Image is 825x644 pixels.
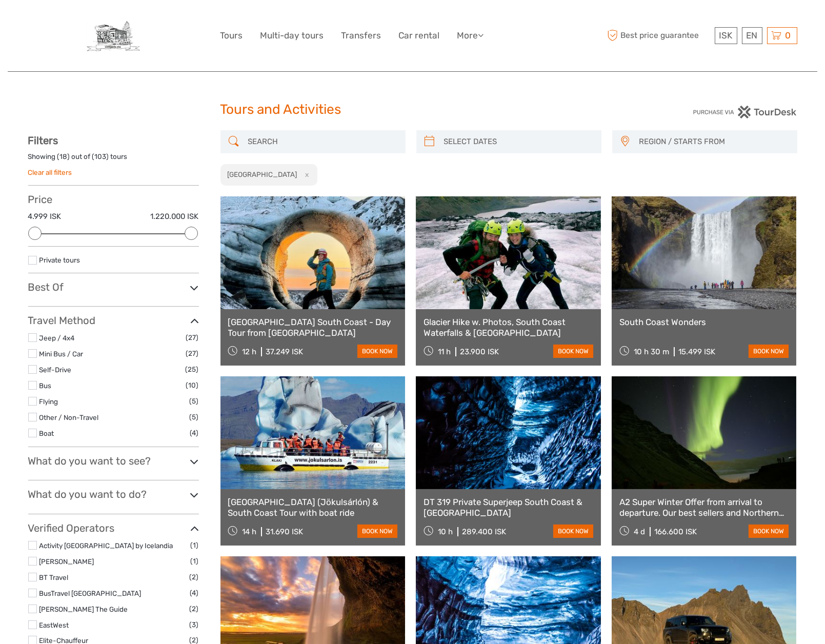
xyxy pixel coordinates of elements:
[605,27,712,44] span: Best price guarantee
[424,497,593,518] a: DT 319 Private Superjeep South Coast & [GEOGRAPHIC_DATA]
[186,332,199,344] span: (27)
[151,211,199,222] label: 1.220.000 ISK
[553,525,593,538] a: book now
[635,133,792,150] button: REGION / STARTS FROM
[28,152,199,168] div: Showing ( ) out of ( ) tours
[39,366,72,374] a: Self-Drive
[341,28,381,43] a: Transfers
[39,541,173,550] a: Activity [GEOGRAPHIC_DATA] by Icelandia
[28,211,62,222] label: 4.999 ISK
[86,20,140,51] img: COMFORT IN THE HEART OF REYKJAVÍKCOMFORT IN THE HEART OF REYKJAVÍK
[457,28,484,43] a: More
[39,397,58,406] a: Flying
[749,525,789,538] a: book now
[399,28,440,43] a: Car rental
[39,350,84,358] a: Mini Bus / Car
[190,427,199,439] span: (4)
[191,555,199,567] span: (1)
[186,364,199,375] span: (25)
[298,169,312,180] button: x
[39,573,69,581] a: BT Travel
[39,413,99,421] a: Other / Non-Travel
[784,30,793,41] span: 0
[357,345,397,358] a: book now
[242,347,256,356] span: 12 h
[14,18,116,26] p: We're away right now. Please check back later!
[39,334,75,342] a: Jeep / 4x4
[190,395,199,407] span: (5)
[39,621,69,629] a: EastWest
[39,256,81,264] a: Private tours
[678,347,715,356] div: 15.499 ISK
[619,317,789,327] a: South Coast Wonders
[28,134,58,147] strong: Filters
[28,193,199,206] h3: Price
[719,30,733,41] span: ISK
[190,619,199,631] span: (3)
[634,347,669,356] span: 10 h 30 m
[28,168,72,176] a: Clear all filters
[462,527,506,536] div: 289.400 ISK
[227,170,297,178] h2: [GEOGRAPHIC_DATA]
[190,587,199,599] span: (4)
[28,488,199,500] h3: What do you want to do?
[693,106,797,118] img: PurchaseViaTourDesk.png
[749,345,789,358] a: book now
[39,605,128,613] a: [PERSON_NAME] The Guide
[39,589,142,597] a: BusTravel [GEOGRAPHIC_DATA]
[742,27,762,44] div: EN
[634,527,645,536] span: 4 d
[553,345,593,358] a: book now
[28,522,199,534] h3: Verified Operators
[28,455,199,467] h3: What do you want to see?
[260,28,324,43] a: Multi-day tours
[424,317,593,338] a: Glacier Hike w. Photos, South Coast Waterfalls & [GEOGRAPHIC_DATA]
[95,152,107,162] label: 103
[39,429,54,437] a: Boat
[654,527,697,536] div: 166.600 ISK
[228,497,398,518] a: [GEOGRAPHIC_DATA] (Jökulsárlón) & South Coast Tour with boat ride
[438,347,451,356] span: 11 h
[220,102,605,118] h1: Tours and Activities
[266,527,303,536] div: 31.690 ISK
[242,527,256,536] span: 14 h
[190,411,199,423] span: (5)
[244,133,400,151] input: SEARCH
[186,348,199,359] span: (27)
[460,347,499,356] div: 23.900 ISK
[186,379,199,391] span: (10)
[190,603,199,615] span: (2)
[118,16,130,28] button: Open LiveChat chat widget
[191,539,199,551] span: (1)
[357,525,397,538] a: book now
[440,133,596,151] input: SELECT DATES
[228,317,398,338] a: [GEOGRAPHIC_DATA] South Coast - Day Tour from [GEOGRAPHIC_DATA]
[220,28,243,43] a: Tours
[28,314,199,327] h3: Travel Method
[60,152,68,162] label: 18
[190,571,199,583] span: (2)
[28,281,199,293] h3: Best Of
[39,557,94,566] a: [PERSON_NAME]
[39,381,52,390] a: Bus
[266,347,303,356] div: 37.249 ISK
[438,527,453,536] span: 10 h
[619,497,789,518] a: A2 Super Winter Offer from arrival to departure. Our best sellers and Northern Lights for FREE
